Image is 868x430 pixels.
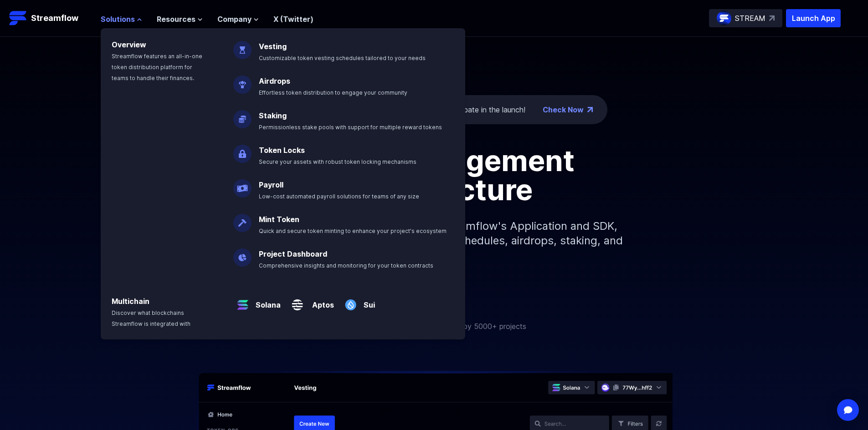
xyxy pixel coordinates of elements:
[717,11,731,25] img: streamflow-logo-circle.png
[259,228,447,234] span: Quick and secure token minting to enhance your project's ecosystem
[587,107,593,112] img: top-right-arrow.png
[259,249,327,258] a: Project Dashboard
[543,104,584,115] a: Check Now
[259,262,433,269] span: Comprehensive insights and monitoring for your token contracts
[9,9,27,27] img: Streamflow Logo
[259,193,419,200] span: Low-cost automated payroll solutions for teams of any size
[31,12,78,25] p: Streamflow
[709,9,782,27] a: STREAM
[233,207,252,232] img: Mint Token
[233,34,252,59] img: Vesting
[157,14,195,25] span: Resources
[217,14,259,25] button: Company
[259,42,287,51] a: Vesting
[233,103,252,128] img: Staking
[217,14,252,25] span: Company
[259,180,283,189] a: Payroll
[112,40,146,49] a: Overview
[112,297,149,306] a: Multichain
[112,309,190,327] span: Discover what blockchains Streamflow is integrated with
[233,241,252,267] img: Project Dashboard
[259,124,442,131] span: Permissionless stake pools with support for multiple reward tokens
[233,137,252,163] img: Token Locks
[259,215,299,224] a: Mint Token
[112,53,202,81] span: Streamflow features an all-in-one token distribution platform for teams to handle their finances.
[9,9,92,27] a: Streamflow
[259,146,305,155] a: Token Locks
[101,14,142,25] button: Solutions
[341,288,360,314] img: Sui
[837,399,859,421] div: Open Intercom Messenger
[786,9,841,27] button: Launch App
[435,321,526,332] p: Trusted by 5000+ projects
[233,172,252,197] img: Payroll
[735,13,765,24] p: STREAM
[769,15,775,21] img: top-right-arrow.svg
[307,292,334,310] a: Aptos
[273,15,313,24] a: X (Twitter)
[259,89,407,96] span: Effortless token distribution to engage your community
[101,14,135,25] span: Solutions
[259,55,426,61] span: Customizable token vesting schedules tailored to your needs
[233,68,252,94] img: Airdrops
[288,288,307,314] img: Aptos
[259,158,416,165] span: Secure your assets with robust token locking mechanisms
[360,292,375,310] a: Sui
[252,292,281,310] a: Solana
[259,111,287,120] a: Staking
[233,288,252,314] img: Solana
[259,76,290,86] a: Airdrops
[157,14,203,25] button: Resources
